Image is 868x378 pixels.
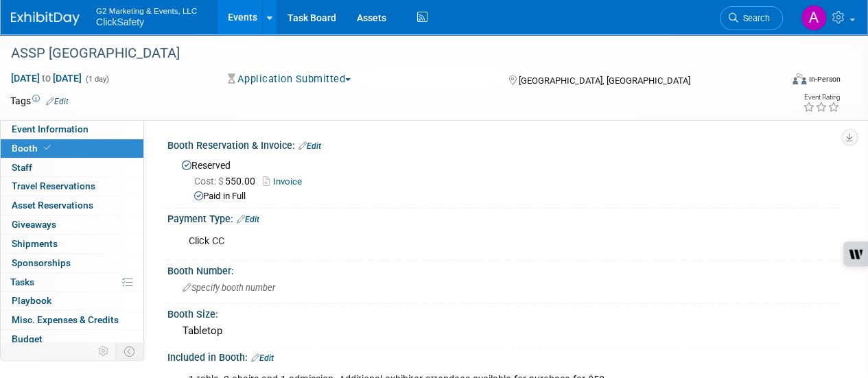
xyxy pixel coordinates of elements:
span: [GEOGRAPHIC_DATA], [GEOGRAPHIC_DATA] [518,75,690,86]
a: Sponsorships [1,254,143,272]
i: Booth reservation complete [44,144,51,152]
a: Tasks [1,273,143,292]
img: ExhibitDay [11,12,80,25]
span: Event Information [12,123,89,134]
span: Cost: $ [194,176,225,187]
a: Shipments [1,235,143,253]
a: Misc. Expenses & Credits [1,311,143,329]
td: Personalize Event Tab Strip [92,342,116,360]
span: G2 Marketing & Events, LLC [96,3,197,17]
img: Allison Dumond [801,5,827,31]
div: Paid in Full [194,190,830,203]
a: Invoice [263,176,309,187]
a: Event Information [1,120,143,139]
div: Payment Type: [167,209,841,226]
span: 550.00 [194,176,261,187]
div: Event Format [719,71,841,92]
td: Tags [10,94,69,108]
a: Edit [237,215,259,224]
span: Search [738,13,770,23]
a: Edit [298,141,321,151]
div: Click CC [179,228,707,255]
span: Budget [12,333,43,344]
span: Misc. Expenses & Credits [12,314,119,325]
span: Tasks [10,276,34,287]
span: Specify booth number [183,283,275,293]
span: Sponsorships [12,257,71,268]
div: ASSP [GEOGRAPHIC_DATA] [6,41,770,66]
div: Event Rating [803,94,840,101]
a: Budget [1,330,143,349]
a: Playbook [1,292,143,310]
a: Booth [1,139,143,158]
a: Staff [1,158,143,177]
span: Booth [12,143,54,154]
a: Travel Reservations [1,177,143,196]
a: Asset Reservations [1,196,143,215]
a: Giveaways [1,215,143,234]
span: Asset Reservations [12,200,93,211]
a: Edit [251,353,274,363]
span: Giveaways [12,219,56,230]
img: Format-Inperson.png [793,73,806,84]
td: Toggle Event Tabs [116,342,144,360]
span: Playbook [12,295,51,306]
div: Reserved [178,155,830,203]
a: Edit [46,97,69,106]
span: Staff [12,162,32,173]
div: Booth Reservation & Invoice: [167,135,841,153]
div: Booth Number: [167,261,841,278]
div: Included in Booth: [167,347,841,365]
div: In-Person [808,74,841,84]
span: Shipments [12,238,58,249]
div: Booth Size: [167,304,841,321]
div: Tabletop [178,320,830,342]
span: Travel Reservations [12,180,95,191]
a: Search [720,6,783,30]
span: ClickSafety [96,16,144,27]
button: Application Submitted [223,72,356,86]
span: (1 day) [84,75,109,84]
span: [DATE] [DATE] [10,72,82,84]
span: to [40,73,53,84]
